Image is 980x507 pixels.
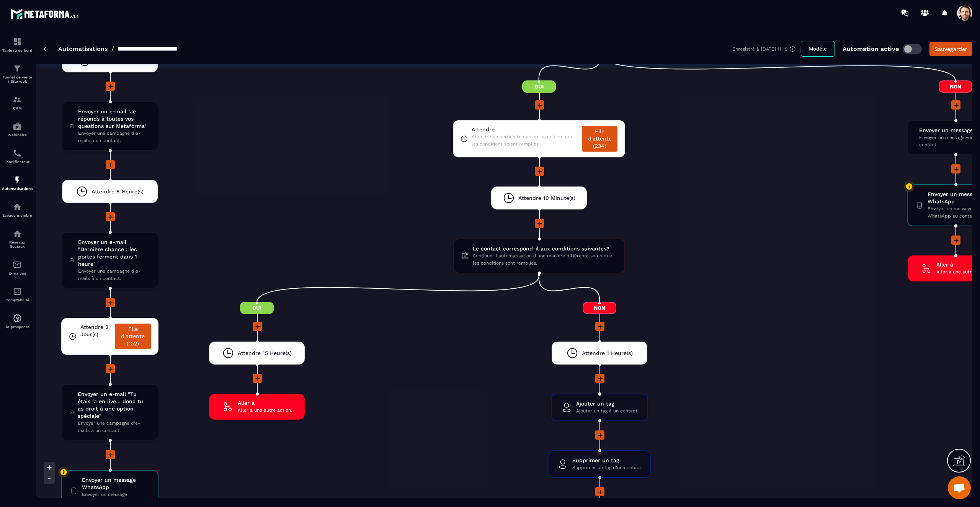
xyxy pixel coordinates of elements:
[2,89,33,116] a: formationformationCRM
[572,464,642,471] span: Supprimer un tag d'un contact.
[13,37,22,46] img: formation
[13,287,22,296] img: accountant
[801,41,835,57] button: Modèle
[13,64,22,73] img: formation
[929,42,972,56] button: Sauvegarder
[472,133,578,148] span: Attendre un certain temps ou jusqu'à ce que les conditions soient remplies.
[13,149,22,158] img: scheduler
[582,350,633,357] span: Attendre 1 Heure(s)
[78,420,150,434] span: Envoyer une campagne d'e-mails à un contact.
[82,491,150,505] span: Envoyer un message WhatsApp au contact.
[473,245,617,252] span: Le contact correspond-il aux conditions suivantes?
[238,407,292,414] span: Aller à une autre action.
[2,186,33,191] p: Automatisations
[13,229,22,238] img: social-network
[761,46,787,52] p: [DATE] 11:19
[473,252,617,267] span: Continuer l'automatisation d'une manière différente selon que les conditions sont remplies.
[934,45,967,53] div: Sauvegarder
[2,213,33,218] p: Espace membre
[13,95,22,104] img: formation
[522,80,556,93] span: Oui
[13,175,22,185] img: automations
[11,7,80,21] img: logo
[2,58,33,89] a: formationformationTunnel de vente / Site web
[82,476,150,491] span: Envoyer un message WhatsApp
[948,476,971,499] a: Open chat
[78,130,150,144] span: Envoyer une campagne d'e-mails à un contact.
[843,45,899,52] p: Automation active
[518,195,575,202] span: Attendre 10 Minute(s)
[2,240,33,249] p: Réseaux Sociaux
[91,188,144,195] span: Attendre 8 Heure(s)
[111,45,114,52] span: /
[2,170,33,196] a: automationsautomationsAutomatisations
[44,47,49,51] img: arrow
[240,302,274,314] span: Oui
[2,325,33,329] p: IA prospects
[472,126,578,133] span: Attendre
[2,31,33,58] a: formationformationTableau de bord
[2,75,33,83] p: Tunnel de vente / Site web
[78,108,150,130] span: Envoyer un e-mail "Je réponds à toutes vos questions sur Metaforma"
[939,80,972,93] span: Non
[576,407,639,415] span: Ajouter un tag à un contact.
[2,143,33,170] a: schedulerschedulerPlanificateur
[2,298,33,302] p: Comptabilité
[78,268,150,282] span: Envoyer une campagne d'e-mails à un contact.
[13,314,22,323] img: automations
[78,239,150,268] span: Envoyer un e-mail "Dernière chance : les portes ferment dans 1 heure"
[78,391,150,420] span: Envoyer un e-mail "Tu étais là en live… donc tu as droit à une option spéciale"
[2,116,33,143] a: automationsautomationsWebinaire
[572,457,642,464] span: Supprimer un tag
[2,196,33,223] a: automationsautomationsEspace membre
[2,254,33,281] a: emailemailE-mailing
[2,48,33,52] p: Tableau de bord
[2,281,33,308] a: accountantaccountantComptabilité
[238,350,292,357] span: Attendre 15 Heure(s)
[80,324,111,338] span: Attendre 2 Jour(s)
[2,160,33,164] p: Planificateur
[238,399,292,407] span: Aller à
[115,324,151,349] a: File d'attente (102)
[732,46,801,52] div: Enregistré à
[13,260,22,269] img: email
[2,223,33,254] a: social-networksocial-networkRéseaux Sociaux
[13,202,22,211] img: automations
[582,126,617,152] a: File d'attente (234)
[2,271,33,275] p: E-mailing
[58,45,108,52] a: Automatisations
[2,106,33,110] p: CRM
[13,122,22,131] img: automations
[583,302,616,314] span: Non
[2,133,33,137] p: Webinaire
[576,400,639,407] span: Ajouter un tag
